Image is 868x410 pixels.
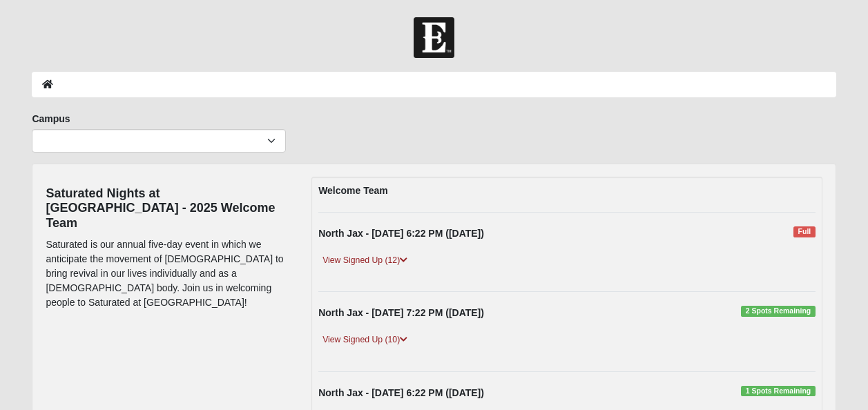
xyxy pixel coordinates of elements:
[318,307,484,318] strong: North Jax - [DATE] 7:22 PM ([DATE])
[318,253,412,268] a: View Signed Up (12)
[741,306,815,317] span: 2 Spots Remaining
[46,237,291,310] p: Saturated is our annual five-day event in which we anticipate the movement of [DEMOGRAPHIC_DATA] ...
[318,387,484,398] strong: North Jax - [DATE] 6:22 PM ([DATE])
[318,185,388,196] strong: Welcome Team
[414,17,454,58] img: Church of Eleven22 Logo
[793,226,815,237] span: Full
[46,186,291,231] h4: Saturated Nights at [GEOGRAPHIC_DATA] - 2025 Welcome Team
[318,228,484,239] strong: North Jax - [DATE] 6:22 PM ([DATE])
[318,333,412,347] a: View Signed Up (10)
[741,386,815,397] span: 1 Spots Remaining
[32,112,70,126] label: Campus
